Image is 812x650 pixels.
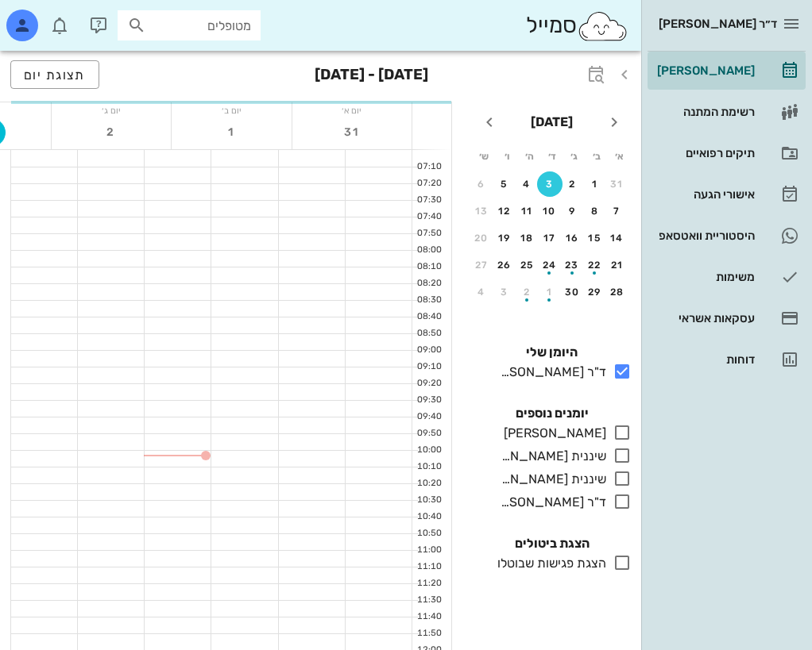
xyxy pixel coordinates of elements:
[494,363,606,382] div: ד"ר [PERSON_NAME]
[469,179,494,190] div: 6
[412,444,445,457] div: 10:00
[559,171,585,197] button: 2
[648,299,806,337] a: עסקאות אשראי
[412,210,445,224] div: 07:40
[559,198,585,224] button: 9
[412,177,445,190] div: 07:20
[559,179,585,190] div: 2
[514,287,539,298] div: 2
[412,227,445,240] div: 07:50
[537,206,563,217] div: 10
[654,188,755,201] div: אישורי הגעה
[469,225,494,251] button: 20
[412,594,445,607] div: 11:30
[605,279,630,305] button: 28
[172,102,291,118] div: יום ב׳
[600,108,628,137] button: חודש שעבר
[97,125,126,139] span: 2
[605,171,630,197] button: 31
[10,60,99,89] button: תצוגת יום
[338,118,366,147] button: 31
[494,447,606,466] div: שיננית [PERSON_NAME]
[577,10,628,42] img: SmileCloud logo
[537,287,563,298] div: 1
[412,277,445,290] div: 08:20
[412,327,445,340] div: 08:50
[605,198,630,224] button: 7
[605,252,630,278] button: 21
[412,560,445,574] div: 11:10
[559,252,585,278] button: 23
[524,106,579,138] button: [DATE]
[472,343,632,362] h4: היומן שלי
[559,233,585,244] div: 16
[469,287,494,298] div: 4
[474,143,494,170] th: ש׳
[497,424,606,443] div: [PERSON_NAME]
[654,147,755,160] div: תיקים רפואיים
[469,252,494,278] button: 27
[491,554,606,573] div: הצגת פגישות שבוטלו
[559,279,585,305] button: 30
[472,534,632,553] h4: הצגת ביטולים
[514,279,539,305] button: 2
[494,493,606,512] div: ד"ר [PERSON_NAME]
[514,198,539,224] button: 11
[514,260,539,271] div: 25
[582,279,608,305] button: 29
[97,118,126,147] button: 2
[654,229,755,242] div: היסטוריית וואטסאפ
[648,52,806,90] a: [PERSON_NAME]
[492,233,517,244] div: 19
[559,260,585,271] div: 23
[605,179,630,190] div: 31
[412,494,445,507] div: 10:30
[582,179,608,190] div: 1
[514,171,539,197] button: 4
[492,171,517,197] button: 5
[541,143,562,170] th: ד׳
[469,198,494,224] button: 13
[412,194,445,207] div: 07:30
[564,143,585,170] th: ג׳
[605,287,630,298] div: 28
[559,225,585,251] button: 16
[648,340,806,379] a: דוחות
[582,233,608,244] div: 15
[47,13,56,22] span: תג
[586,143,607,170] th: ב׳
[412,477,445,490] div: 10:20
[412,310,445,324] div: 08:40
[605,225,630,251] button: 14
[24,67,86,83] span: תצוגת יום
[492,279,517,305] button: 3
[218,118,246,147] button: 1
[492,287,517,298] div: 3
[496,143,516,170] th: ו׳
[654,353,755,366] div: דוחות
[412,377,445,390] div: 09:20
[648,175,806,213] a: אישורי הגעה
[492,198,517,224] button: 12
[494,470,606,489] div: שיננית [PERSON_NAME]
[338,125,366,139] span: 31
[582,260,608,271] div: 22
[472,404,632,423] h4: יומנים נוספים
[582,252,608,278] button: 22
[412,360,445,374] div: 09:10
[654,64,755,77] div: [PERSON_NAME]
[537,198,563,224] button: 10
[537,225,563,251] button: 17
[582,225,608,251] button: 15
[412,294,445,307] div: 08:30
[537,171,563,197] button: 3
[654,271,755,283] div: משימות
[605,260,630,271] div: 21
[412,410,445,424] div: 09:40
[412,244,445,257] div: 08:00
[582,198,608,224] button: 8
[526,9,628,43] div: סמייל
[469,206,494,217] div: 13
[469,279,494,305] button: 4
[605,206,630,217] div: 7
